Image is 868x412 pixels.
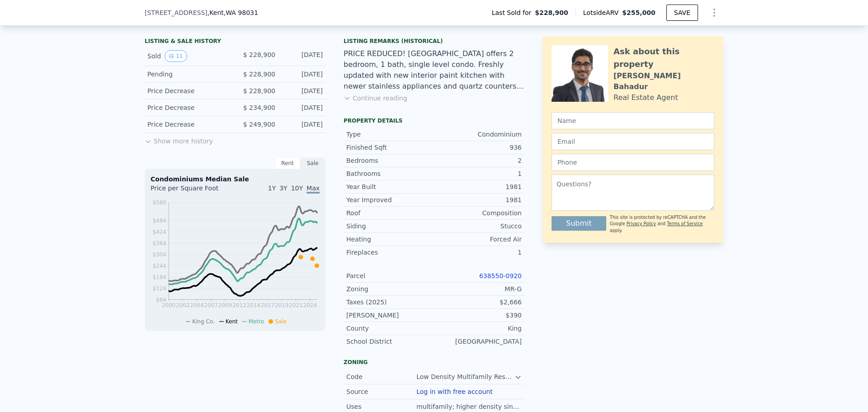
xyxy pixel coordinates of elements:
[147,120,228,129] div: Price Decrease
[208,8,258,17] span: , Kent
[152,274,166,280] tspan: $184
[243,71,275,78] span: $ 228,900
[346,284,434,294] div: Zoning
[145,38,325,47] div: LISTING & SALE HISTORY
[346,311,434,320] div: [PERSON_NAME]
[346,235,434,244] div: Heating
[583,8,622,17] span: Lotside ARV
[152,240,166,246] tspan: $364
[145,8,208,17] span: [STREET_ADDRESS]
[243,104,275,111] span: $ 234,900
[147,86,228,95] div: Price Decrease
[434,169,522,178] div: 1
[307,185,320,194] span: Max
[346,169,434,178] div: Bathrooms
[416,388,493,395] button: Log in with free account
[346,271,434,280] div: Parcel
[283,70,323,79] div: [DATE]
[552,154,714,171] input: Phone
[346,402,416,411] div: Uses
[434,337,522,346] div: [GEOGRAPHIC_DATA]
[666,5,698,21] button: SAVE
[152,285,166,292] tspan: $124
[346,208,434,218] div: Roof
[344,48,524,92] div: PRICE REDUCED! [GEOGRAPHIC_DATA] offers 2 bedroom, 1 bath, single level condo. Freshly updated wi...
[346,248,434,257] div: Fireplaces
[151,175,320,184] div: Condominiums Median Sale
[152,251,166,258] tspan: $304
[268,185,276,192] span: 1Y
[346,182,434,191] div: Year Built
[145,133,213,146] button: Show more history
[434,235,522,244] div: Forced Air
[434,324,522,333] div: King
[165,50,187,62] button: View historical data
[346,156,434,165] div: Bedrooms
[434,208,522,218] div: Composition
[434,182,522,191] div: 1981
[344,94,407,103] button: Continue reading
[246,302,260,308] tspan: 2014
[613,92,678,103] div: Real Estate Agent
[243,51,275,58] span: $ 228,900
[344,117,524,124] div: Property details
[147,103,228,112] div: Price Decrease
[535,8,568,17] span: $228,900
[416,402,522,411] div: multifamily; higher density single family
[622,9,656,16] span: $255,000
[346,337,434,346] div: School District
[434,195,522,204] div: 1981
[705,4,723,22] button: Show Options
[479,272,522,279] a: 638550-0920
[283,50,323,62] div: [DATE]
[279,185,287,192] span: 3Y
[275,318,287,325] span: Sale
[434,222,522,231] div: Stucco
[492,8,535,17] span: Last Sold for
[434,298,522,307] div: $2,666
[667,221,703,226] a: Terms of Service
[152,229,166,235] tspan: $424
[152,263,166,269] tspan: $244
[627,221,656,226] a: Privacy Policy
[416,372,514,381] div: Low Density Multifamily Residential District
[434,311,522,320] div: $390
[434,143,522,152] div: 936
[303,302,317,308] tspan: 2024
[434,248,522,257] div: 1
[346,130,434,139] div: Type
[291,185,303,192] span: 10Y
[613,45,714,71] div: Ask about this property
[346,143,434,152] div: Finished Sqft
[226,318,238,325] span: Kent
[156,297,166,303] tspan: $64
[224,9,258,16] span: , WA 98031
[346,387,416,396] div: Source
[192,318,215,325] span: King Co.
[152,199,166,206] tspan: $580
[190,302,204,308] tspan: 2004
[552,216,606,231] button: Submit
[300,157,325,169] div: Sale
[283,103,323,112] div: [DATE]
[147,70,228,79] div: Pending
[261,302,275,308] tspan: 2017
[218,302,232,308] tspan: 2009
[289,302,303,308] tspan: 2021
[552,133,714,150] input: Email
[176,302,190,308] tspan: 2002
[346,298,434,307] div: Taxes (2025)
[162,302,176,308] tspan: 2000
[346,324,434,333] div: County
[283,86,323,95] div: [DATE]
[249,318,264,325] span: Metro
[552,112,714,129] input: Name
[346,222,434,231] div: Siding
[283,120,323,129] div: [DATE]
[147,50,228,62] div: Sold
[152,218,166,224] tspan: $484
[434,130,522,139] div: Condominium
[344,359,524,366] div: Zoning
[232,302,246,308] tspan: 2012
[613,71,714,92] div: [PERSON_NAME] Bahadur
